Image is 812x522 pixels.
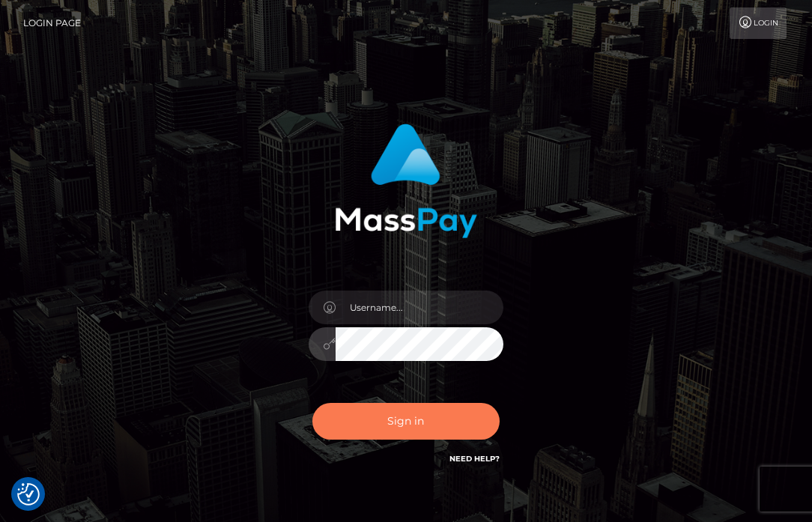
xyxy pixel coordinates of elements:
[730,7,787,39] a: Login
[312,403,500,440] button: Sign in
[335,124,477,238] img: MassPay Login
[23,7,81,39] a: Login Page
[336,291,503,324] input: Username...
[17,483,40,506] button: Consent Preferences
[449,454,500,464] a: Need Help?
[17,483,40,506] img: Revisit consent button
